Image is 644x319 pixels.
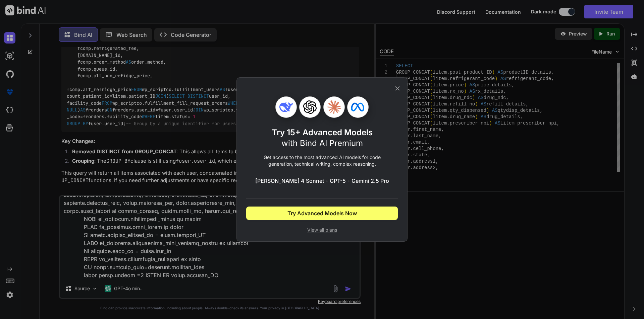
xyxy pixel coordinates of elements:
[246,154,398,167] p: Get access to the most advanced AI models for code generation, technical writing, complex reasoning.
[272,127,373,149] h1: Try 15+ Advanced Models
[246,227,398,233] span: View all plans
[330,177,346,185] span: GPT-5
[255,177,324,185] span: [PERSON_NAME] 4 Sonnet
[281,138,363,148] span: with Bind AI Premium
[246,207,398,220] button: Try Advanced Models Now
[279,100,293,114] img: Deepseek
[325,177,328,185] span: •
[287,209,357,217] span: Try Advanced Models Now
[352,177,389,185] span: Gemini 2.5 Pro
[347,177,350,185] span: •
